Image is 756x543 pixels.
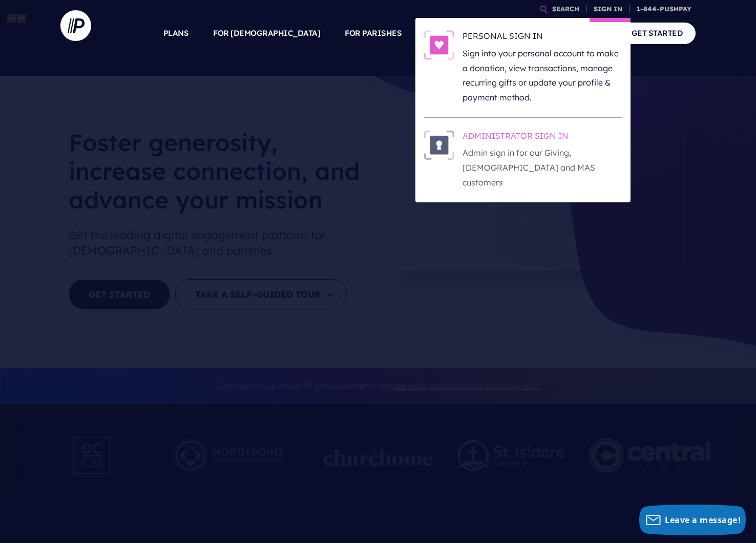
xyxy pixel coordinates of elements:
img: PERSONAL SIGN IN - Illustration [424,30,454,60]
p: Sign into your personal account to make a donation, view transactions, manage recurring gifts or ... [463,46,622,105]
a: ADMINISTRATOR SIGN IN - Illustration ADMINISTRATOR SIGN IN Admin sign in for our Giving, [DEMOGRA... [424,130,622,190]
a: FOR PARISHES [345,15,402,51]
a: COMPANY [556,15,594,51]
a: GET STARTED [619,23,696,44]
h6: ADMINISTRATOR SIGN IN [463,130,622,145]
h6: PERSONAL SIGN IN [463,30,622,46]
img: ADMINISTRATOR SIGN IN - Illustration [424,130,454,160]
button: Leave a message! [639,505,746,535]
span: Leave a message! [665,514,741,526]
a: PERSONAL SIGN IN - Illustration PERSONAL SIGN IN Sign into your personal account to make a donati... [424,30,622,105]
a: EXPLORE [496,15,532,51]
a: PLANS [163,15,189,51]
p: Admin sign in for our Giving, [DEMOGRAPHIC_DATA] and MAS customers [463,145,622,190]
a: FOR [DEMOGRAPHIC_DATA] [213,15,320,51]
a: SOLUTIONS [426,15,472,51]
